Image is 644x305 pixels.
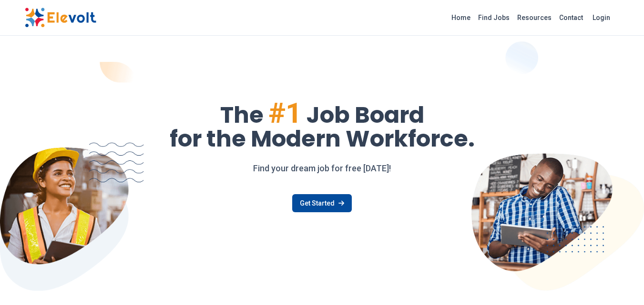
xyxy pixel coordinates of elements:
p: Find your dream job for free [DATE]! [25,162,620,175]
img: Elevolt [25,8,96,28]
a: Login [587,8,616,27]
a: Contact [555,10,587,25]
a: Get Started [292,194,352,212]
span: #1 [268,96,302,130]
a: Home [448,10,474,25]
a: Resources [513,10,555,25]
a: Find Jobs [474,10,513,25]
h1: The Job Board for the Modern Workforce. [25,99,620,150]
